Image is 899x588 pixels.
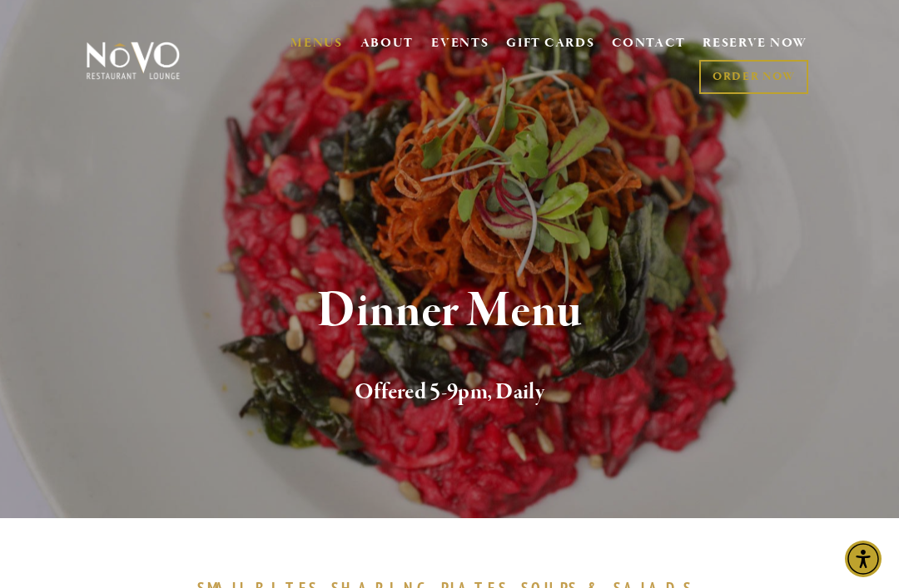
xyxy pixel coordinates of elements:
img: Novo Restaurant &amp; Lounge [83,41,183,81]
h1: Dinner Menu [106,284,794,338]
a: GIFT CARDS [506,28,594,60]
a: MENUS [291,35,343,52]
a: EVENTS [431,35,489,52]
a: ORDER NOW [699,60,808,94]
a: CONTACT [612,28,685,60]
a: ABOUT [360,35,415,52]
a: RESERVE NOW [703,28,807,60]
div: Accessibility Menu [845,541,882,577]
h2: Offered 5-9pm, Daily [106,375,794,410]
